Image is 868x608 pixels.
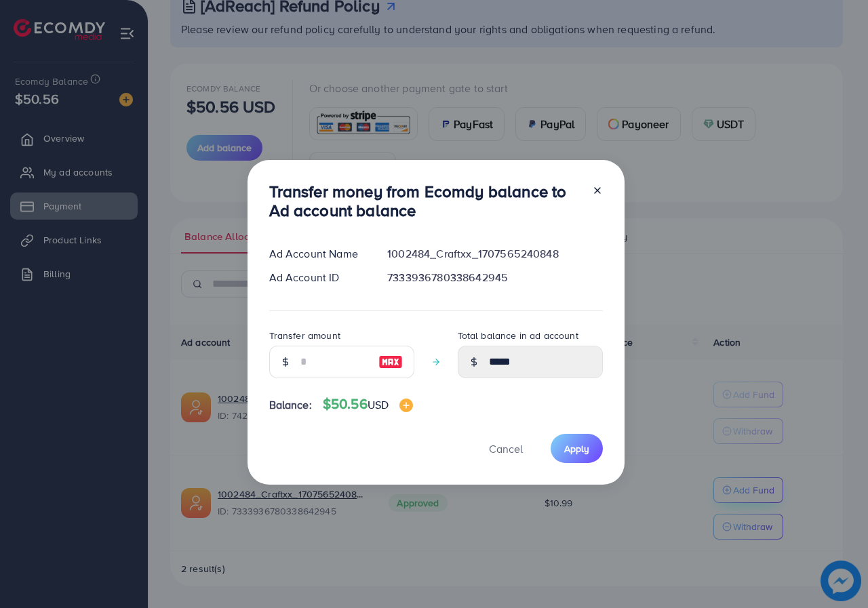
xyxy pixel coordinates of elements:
div: 1002484_Craftxx_1707565240848 [376,246,613,262]
img: image [378,354,403,370]
button: Cancel [472,434,540,463]
div: Ad Account Name [258,246,377,262]
h3: Transfer money from Ecomdy balance to Ad account balance [269,182,581,221]
h4: $50.56 [323,396,413,413]
label: Total balance in ad account [458,329,578,342]
label: Transfer amount [269,329,340,342]
span: Cancel [489,441,523,456]
div: Ad Account ID [258,270,377,285]
span: Balance: [269,397,312,413]
div: 7333936780338642945 [376,270,613,285]
button: Apply [551,434,603,463]
img: image [399,399,413,412]
span: Apply [564,442,589,455]
span: USD [368,397,389,412]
